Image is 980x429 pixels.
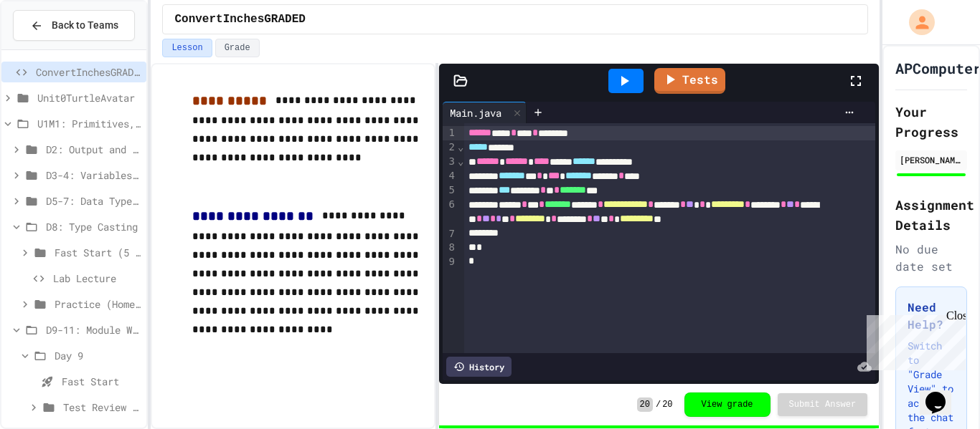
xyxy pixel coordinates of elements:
[662,399,672,410] span: 20
[656,399,661,410] span: /
[778,393,868,416] button: Submit Answer
[443,105,509,120] div: Main.java
[920,372,966,415] iframe: chat widget
[46,219,141,234] span: D8: Type Casting
[215,39,260,57] button: Grade
[895,195,967,235] h2: Assignment Details
[443,241,457,255] div: 8
[443,126,457,140] div: 1
[46,168,141,183] span: D3-4: Variables and Input
[53,271,141,286] span: Lab Lecture
[443,198,457,226] div: 6
[6,6,99,91] div: Chat with us now!Close
[46,322,141,337] span: D9-11: Module Wrap Up
[443,183,457,198] div: 5
[443,227,457,241] div: 7
[684,392,771,417] button: View grade
[36,64,141,79] span: ConvertInchesGRADED
[654,68,725,94] a: Tests
[63,400,141,415] span: Test Review (35 mins)
[861,309,966,370] iframe: chat widget
[457,141,464,153] span: Fold line
[895,102,967,142] h2: Your Progress
[52,18,118,33] span: Back to Teams
[895,241,967,275] div: No due date set
[162,39,212,57] button: Lesson
[13,10,135,41] button: Back to Teams
[55,297,141,312] span: Practice (Homework, if needed)
[908,299,955,333] h3: Need Help?
[37,116,141,131] span: U1M1: Primitives, Variables, Basic I/O
[446,357,512,377] div: History
[443,155,457,169] div: 3
[443,102,527,123] div: Main.java
[55,348,141,363] span: Day 9
[46,193,141,208] span: D5-7: Data Types and Number Calculations
[443,255,457,269] div: 9
[789,399,857,410] span: Submit Answer
[457,155,464,167] span: Fold line
[55,245,141,260] span: Fast Start (5 mins)
[894,6,938,39] div: My Account
[62,374,141,389] span: Fast Start
[174,11,305,28] span: ConvertInchesGRADED
[443,140,457,155] div: 2
[37,90,141,105] span: Unit0TurtleAvatar
[637,397,653,412] span: 20
[443,169,457,183] div: 4
[46,142,141,157] span: D2: Output and Compiling Code
[900,153,963,166] div: [PERSON_NAME]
